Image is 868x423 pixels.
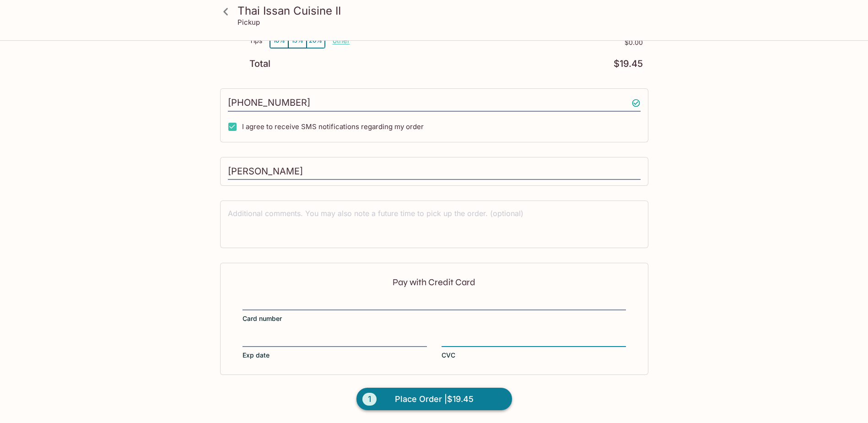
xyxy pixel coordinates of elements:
button: 1Place Order |$19.45 [356,388,512,411]
p: $0.00 [350,39,643,46]
iframe: Secure expiration date input frame [243,335,427,345]
span: 1 [362,393,377,406]
span: Card number [243,314,282,323]
input: Enter phone number [228,94,641,112]
span: I agree to receive SMS notifications regarding my order [242,122,424,131]
iframe: Secure CVC input frame [442,335,626,345]
span: CVC [442,351,455,360]
p: $19.45 [614,60,643,68]
input: Enter first and last name [228,163,641,180]
span: Exp date [243,351,270,360]
span: Place Order | $19.45 [395,392,474,407]
p: Total [249,60,270,68]
p: Pickup [237,18,260,27]
h3: Thai Issan Cuisine II [237,4,647,18]
iframe: Secure card number input frame [243,298,626,309]
p: Pay with Credit Card [243,278,626,287]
